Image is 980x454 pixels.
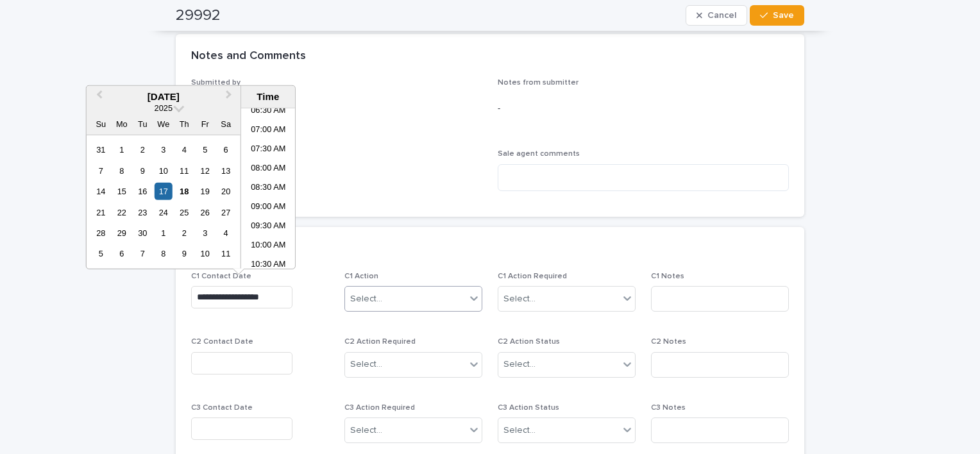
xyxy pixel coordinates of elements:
div: Choose Tuesday, September 16th, 2025 [134,183,151,200]
button: Previous Month [88,87,108,108]
div: Choose Monday, September 29th, 2025 [113,224,130,242]
div: Choose Sunday, September 14th, 2025 [92,183,110,200]
p: [PERSON_NAME] [191,93,482,106]
span: Notes from submitter [498,79,579,87]
span: C3 Notes [651,404,686,412]
div: Choose Friday, September 19th, 2025 [196,183,214,200]
h2: 29992 [176,6,221,25]
div: Choose Tuesday, September 2nd, 2025 [134,141,151,158]
div: Mo [113,115,130,133]
div: Choose Tuesday, September 23rd, 2025 [134,203,151,221]
div: Select... [350,292,382,306]
li: 08:30 AM [241,179,296,198]
div: Choose Sunday, September 7th, 2025 [92,162,110,179]
div: Choose Thursday, September 18th, 2025 [176,183,193,200]
div: Choose Friday, October 3rd, 2025 [196,224,214,242]
li: 09:30 AM [241,217,296,237]
div: Choose Monday, September 1st, 2025 [113,141,130,158]
p: - [498,102,789,115]
span: 2025 [155,103,173,113]
div: Time [244,91,292,103]
div: Choose Tuesday, September 30th, 2025 [134,224,151,242]
span: C3 Action Status [498,404,559,412]
div: Choose Thursday, October 2nd, 2025 [176,224,193,242]
div: Choose Thursday, October 9th, 2025 [176,245,193,262]
div: Choose Friday, September 12th, 2025 [196,162,214,179]
button: Cancel [686,5,747,26]
span: Cancel [707,11,736,20]
button: Save [750,5,804,26]
div: Choose Wednesday, September 24th, 2025 [155,203,172,221]
span: Submitted by [191,79,241,87]
div: Choose Sunday, September 21st, 2025 [92,203,110,221]
div: Choose Monday, September 8th, 2025 [113,162,130,179]
div: month 2025-09 [90,139,236,264]
div: Choose Sunday, August 31st, 2025 [92,141,110,158]
div: Choose Saturday, October 4th, 2025 [217,224,235,242]
span: C2 Notes [651,338,686,346]
div: Select... [503,292,536,306]
div: Choose Monday, September 15th, 2025 [113,183,130,200]
div: Tu [134,115,151,133]
div: Choose Monday, October 6th, 2025 [113,245,130,262]
span: C3 Action Required [344,404,415,412]
span: C1 Action Required [498,273,567,280]
div: Choose Sunday, September 28th, 2025 [92,224,110,242]
li: 07:00 AM [241,121,296,140]
button: Next Month [220,87,241,108]
div: Choose Monday, September 22nd, 2025 [113,203,130,221]
div: Choose Sunday, October 5th, 2025 [92,245,110,262]
span: C3 Contact Date [191,404,253,412]
div: Choose Tuesday, October 7th, 2025 [134,245,151,262]
h2: Notes and Comments [191,49,306,63]
span: C2 Action Required [344,338,416,346]
div: [DATE] [87,91,241,103]
div: Choose Thursday, September 25th, 2025 [176,203,193,221]
div: Th [176,115,193,133]
div: Choose Thursday, September 11th, 2025 [176,162,193,179]
div: Select... [350,424,382,437]
div: Choose Saturday, September 13th, 2025 [217,162,235,179]
span: Sale agent comments [498,150,580,158]
li: 10:30 AM [241,256,296,275]
li: 10:00 AM [241,237,296,256]
div: Choose Wednesday, October 1st, 2025 [155,224,172,242]
div: Choose Thursday, September 4th, 2025 [176,141,193,158]
div: Select... [503,424,536,437]
div: Choose Saturday, October 11th, 2025 [217,245,235,262]
span: C2 Action Status [498,338,560,346]
div: Choose Saturday, September 6th, 2025 [217,141,235,158]
div: Choose Saturday, September 20th, 2025 [217,183,235,200]
li: 06:30 AM [241,102,296,121]
div: Choose Friday, September 5th, 2025 [196,141,214,158]
div: Choose Friday, October 10th, 2025 [196,245,214,262]
div: We [155,115,172,133]
div: Choose Wednesday, September 10th, 2025 [155,162,172,179]
div: Choose Friday, September 26th, 2025 [196,203,214,221]
li: 07:30 AM [241,140,296,160]
div: Fr [196,115,214,133]
div: Choose Wednesday, September 3rd, 2025 [155,141,172,158]
span: Save [773,11,794,20]
div: Choose Wednesday, October 8th, 2025 [155,245,172,262]
span: C1 Action [344,273,378,280]
div: Select... [503,358,536,371]
div: Choose Saturday, September 27th, 2025 [217,203,235,221]
div: Select... [350,358,382,371]
div: Choose Wednesday, September 17th, 2025 [155,183,172,200]
li: 09:00 AM [241,198,296,217]
span: C2 Contact Date [191,338,253,346]
div: Sa [217,115,235,133]
li: 08:00 AM [241,160,296,179]
span: C1 Notes [651,273,684,280]
div: Choose Tuesday, September 9th, 2025 [134,162,151,179]
div: Su [92,115,110,133]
